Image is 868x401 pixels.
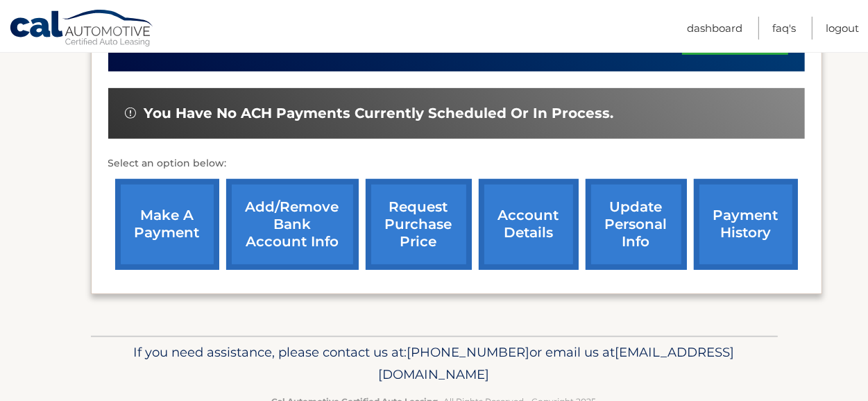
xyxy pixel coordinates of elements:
[687,17,742,40] a: Dashboard
[479,179,579,270] a: account details
[115,179,219,270] a: make a payment
[826,17,859,40] a: Logout
[9,9,155,49] a: Cal Automotive
[694,179,798,270] a: payment history
[144,105,614,122] span: You have no ACH payments currently scheduled or in process.
[586,179,687,270] a: update personal info
[108,155,805,172] p: Select an option below:
[407,344,530,360] span: [PHONE_NUMBER]
[226,179,359,270] a: Add/Remove bank account info
[125,108,136,119] img: alert-white.svg
[772,17,796,40] a: FAQ's
[100,341,769,386] p: If you need assistance, please contact us at: or email us at
[366,179,472,270] a: request purchase price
